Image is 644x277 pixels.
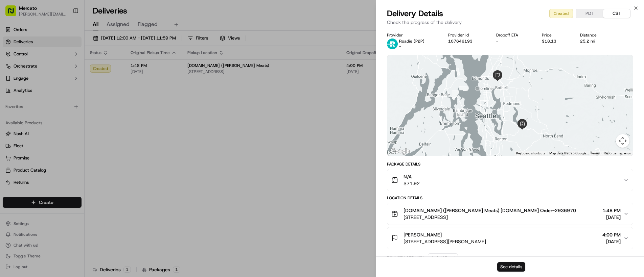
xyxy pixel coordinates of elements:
[67,115,82,120] span: Pylon
[602,231,621,238] span: 4:00 PM
[18,44,122,51] input: Got a question? Start typing here...
[387,203,633,225] button: [DOMAIN_NAME] ([PERSON_NAME] Meats) [DOMAIN_NAME] Order-2936970[STREET_ADDRESS]1:48 PM[DATE]
[48,114,82,120] a: Powered byPylon
[399,44,401,49] span: -
[542,39,569,44] div: $18.13
[616,134,629,148] button: Map camera controls
[404,231,442,238] span: [PERSON_NAME]
[448,39,473,44] button: 107646193
[448,32,485,38] div: Provider Id
[604,151,631,155] a: Report a map error
[602,238,621,245] span: [DATE]
[387,227,633,249] button: [PERSON_NAME][STREET_ADDRESS][PERSON_NAME]4:00 PM[DATE]
[54,95,111,107] a: 💻API Documentation
[387,169,633,191] button: N/A$71.92
[542,32,569,38] div: Price
[23,65,111,71] div: Start new chat
[14,98,52,105] span: Knowledge Base
[387,39,398,49] img: roadie-logo-v2.jpg
[7,99,12,104] div: 📗
[404,238,486,245] span: [STREET_ADDRESS][PERSON_NAME]
[603,9,630,18] button: CST
[115,67,123,75] button: Start new chat
[7,27,123,38] p: Welcome 👋
[387,255,424,260] div: Delivery Activity
[404,214,576,221] span: [STREET_ADDRESS]
[4,95,54,107] a: 📗Knowledge Base
[387,8,443,19] span: Delivery Details
[404,173,420,180] span: N/A
[387,32,437,38] div: Provider
[602,214,621,221] span: [DATE]
[7,65,19,77] img: 1736555255976-a54dd68f-1ca7-489b-9aae-adbdc363a1c4
[496,39,531,44] div: -
[602,207,621,214] span: 1:48 PM
[389,147,411,156] a: Open this area in Google Maps (opens a new window)
[576,9,603,18] button: PDT
[57,99,63,104] div: 💻
[590,151,600,155] a: Terms (opens in new tab)
[387,161,633,167] div: Package Details
[399,39,424,44] p: Roadie (P2P)
[64,98,109,105] span: API Documentation
[23,71,86,77] div: We're available if you need us!
[387,195,633,201] div: Location Details
[549,151,586,155] span: Map data ©2025 Google
[7,7,20,20] img: Nash
[428,253,458,261] button: Add Event
[497,262,525,272] button: See details
[387,19,633,26] p: Check the progress of the delivery
[404,207,576,214] span: [DOMAIN_NAME] ([PERSON_NAME] Meats) [DOMAIN_NAME] Order-2936970
[580,39,609,44] div: 25.2 mi
[404,180,420,187] span: $71.92
[496,32,531,38] div: Dropoff ETA
[389,147,411,156] img: Google
[580,32,609,38] div: Distance
[516,151,545,156] button: Keyboard shortcuts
